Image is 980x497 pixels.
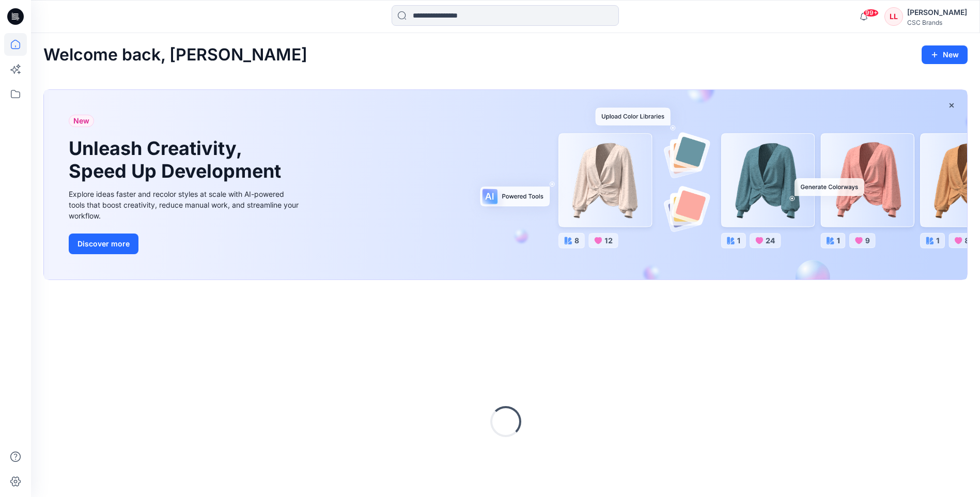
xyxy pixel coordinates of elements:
[69,137,286,182] h1: Unleash Creativity, Speed Up Development
[69,234,301,254] a: Discover more
[69,189,301,221] div: Explore ideas faster and recolor styles at scale with AI-powered tools that boost creativity, red...
[863,9,879,17] span: 99+
[884,7,903,26] div: LL
[907,19,967,26] div: CSC Brands
[73,115,89,127] span: New
[922,45,968,64] button: New
[43,45,307,65] h2: Welcome back, [PERSON_NAME]
[907,6,967,19] div: [PERSON_NAME]
[69,234,138,254] button: Discover more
